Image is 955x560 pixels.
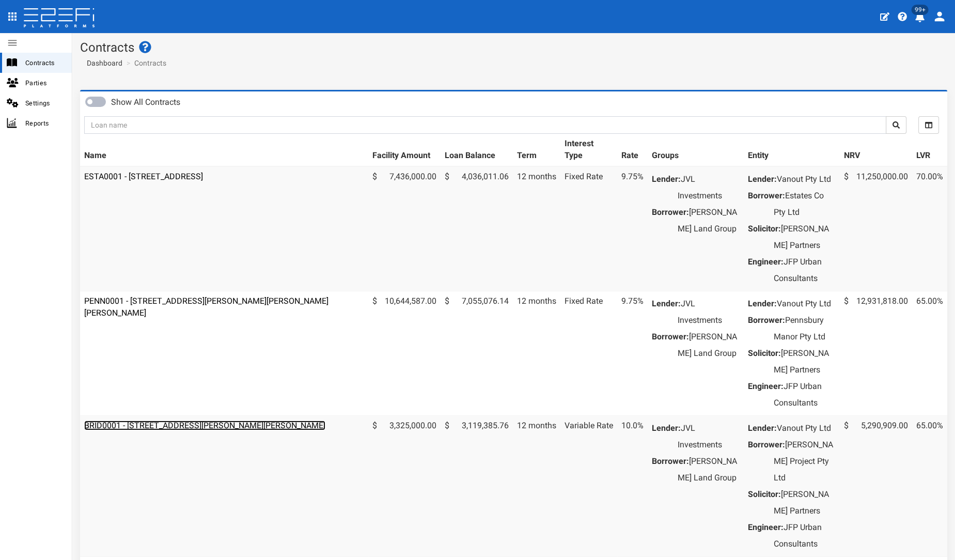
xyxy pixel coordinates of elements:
[617,166,648,291] td: 9.75%
[652,171,681,188] dt: Lender:
[774,486,836,519] dd: [PERSON_NAME] Partners
[774,221,836,254] dd: [PERSON_NAME] Partners
[652,453,689,470] dt: Borrower:
[748,171,777,188] dt: Lender:
[560,134,617,166] th: Interest Type
[652,329,689,345] dt: Borrower:
[840,291,912,415] td: 12,931,818.00
[368,291,441,415] td: 10,644,587.00
[748,345,781,362] dt: Solicitor:
[840,134,912,166] th: NRV
[84,421,325,430] a: BRID0001 - [STREET_ADDRESS][PERSON_NAME][PERSON_NAME]
[441,415,513,556] td: 3,119,385.76
[774,312,836,345] dd: Pennsbury Manor Pty Ltd
[617,291,648,415] td: 9.75%
[774,378,836,411] dd: JFP Urban Consultants
[748,221,781,237] dt: Solicitor:
[748,486,781,503] dt: Solicitor:
[513,291,560,415] td: 12 months
[441,291,513,415] td: 7,055,076.14
[441,166,513,291] td: 4,036,011.06
[774,188,836,221] dd: Estates Co Pty Ltd
[652,420,681,437] dt: Lender:
[80,134,368,166] th: Name
[678,420,740,453] dd: JVL Investments
[25,77,64,89] span: Parties
[678,171,740,204] dd: JVL Investments
[678,329,740,362] dd: [PERSON_NAME] Land Group
[560,415,617,556] td: Variable Rate
[648,134,744,166] th: Groups
[652,204,689,221] dt: Borrower:
[748,312,785,329] dt: Borrower:
[124,58,166,68] li: Contracts
[617,134,648,166] th: Rate
[560,291,617,415] td: Fixed Rate
[912,415,947,556] td: 65.00%
[368,134,441,166] th: Facility Amount
[368,166,441,291] td: 7,436,000.00
[368,415,441,556] td: 3,325,000.00
[774,345,836,378] dd: [PERSON_NAME] Partners
[748,254,784,270] dt: Engineer:
[111,97,180,108] label: Show All Contracts
[80,41,947,54] h1: Contracts
[774,437,836,486] dd: [PERSON_NAME] Project Pty Ltd
[840,415,912,556] td: 5,290,909.00
[617,415,648,556] td: 10.0%
[774,254,836,287] dd: JFP Urban Consultants
[840,166,912,291] td: 11,250,000.00
[748,519,784,536] dt: Engineer:
[84,296,328,318] a: PENN0001 - [STREET_ADDRESS][PERSON_NAME][PERSON_NAME][PERSON_NAME]
[83,58,122,68] a: Dashboard
[513,166,560,291] td: 12 months
[774,420,836,437] dd: Vanout Pty Ltd
[25,117,64,129] span: Reports
[744,134,840,166] th: Entity
[774,295,836,312] dd: Vanout Pty Ltd
[84,172,203,181] a: ESTA0001 - [STREET_ADDRESS]
[678,295,740,329] dd: JVL Investments
[748,420,777,437] dt: Lender:
[513,415,560,556] td: 12 months
[748,437,785,453] dt: Borrower:
[25,57,64,69] span: Contracts
[84,116,886,134] input: Loan name
[652,295,681,312] dt: Lender:
[441,134,513,166] th: Loan Balance
[912,134,947,166] th: LVR
[912,291,947,415] td: 65.00%
[748,295,777,312] dt: Lender:
[678,453,740,486] dd: [PERSON_NAME] Land Group
[560,166,617,291] td: Fixed Rate
[513,134,560,166] th: Term
[912,166,947,291] td: 70.00%
[774,519,836,552] dd: JFP Urban Consultants
[25,97,64,109] span: Settings
[678,204,740,237] dd: [PERSON_NAME] Land Group
[748,378,784,395] dt: Engineer:
[83,59,122,67] span: Dashboard
[748,188,785,204] dt: Borrower:
[774,171,836,188] dd: Vanout Pty Ltd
